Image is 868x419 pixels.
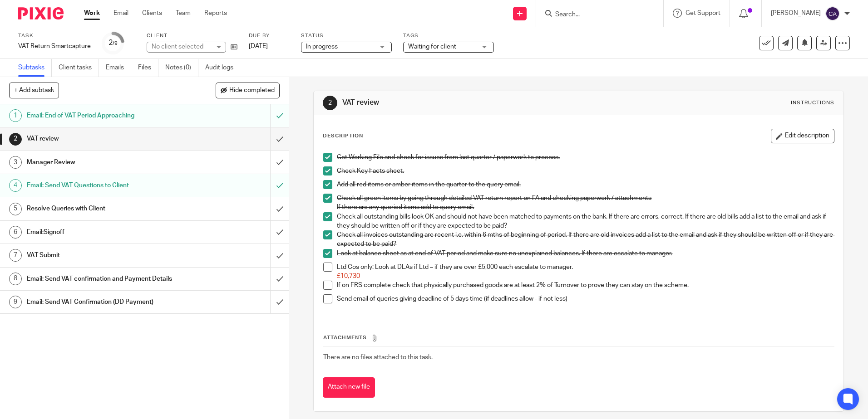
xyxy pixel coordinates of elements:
a: Audit logs [205,59,240,77]
p: Ltd Cos only: Look at DLAs if Ltd – if they are over £5,000 each escalate to manager. [337,263,833,272]
div: 2 [9,133,22,146]
p: [PERSON_NAME] [771,9,821,18]
div: 5 [9,203,22,215]
p: Check all invoices outstanding are recent i.e. within 6 mths of beginning of period. If there are... [337,230,833,249]
h1: Resolve Queries with Client [27,202,183,215]
a: Clients [142,9,162,18]
p: Check all outstanding bills look OK and should not have been matched to payments on the bank. If ... [337,212,833,231]
a: Notes (0) [165,59,198,77]
div: 2 [323,96,337,110]
span: Get Support [686,10,720,16]
label: Tags [403,32,494,39]
a: Client tasks [59,59,99,77]
a: Work [84,9,100,18]
h1: Email: End of VAT Period Approaching [27,109,183,122]
span: Hide completed [229,87,275,94]
p: If there are any queried items add to query email. [337,203,833,212]
span: There are no files attached to this task. [323,354,433,361]
label: Status [301,32,392,39]
span: [DATE] [249,43,268,49]
button: Attach new file [323,377,375,398]
h1: Email: Send VAT confirmation and Payment Details [27,272,183,286]
small: /9 [113,41,118,46]
h1: Manager Review [27,156,183,169]
label: Task [18,32,91,39]
button: Edit description [771,129,834,143]
a: Team [176,9,191,18]
p: If on FRS complete check that physically purchased goods are at least 2% of Turnover to prove the... [337,281,833,290]
h1: VAT review [27,132,183,146]
p: Look at balance sheet as at end of VAT period and make sure no unexplained balances. If there are... [337,249,833,258]
div: 6 [9,226,22,239]
div: 2 [108,38,118,48]
a: Emails [106,59,131,77]
h1: Email: Send VAT Confirmation (DD Payment) [27,295,183,309]
p: Get Working File and check for issues from last quarter / paperwork to process. [337,153,833,162]
div: 7 [9,249,22,262]
a: Subtasks [18,59,52,77]
label: Due by [249,32,290,39]
p: Check all green items by going through detailed VAT return report on FA and checking paperwork / ... [337,194,833,203]
p: Send email of queries giving deadline of 5 days time (if deadlines allow - if not less) [337,294,833,303]
button: + Add subtask [9,83,59,98]
a: Files [138,59,158,77]
div: No client selected [152,42,211,51]
span: £10,730 [337,273,360,279]
div: 9 [9,296,22,308]
span: Attachments [323,335,367,340]
div: Instructions [791,99,834,107]
button: Hide completed [216,83,280,98]
div: 4 [9,179,22,192]
span: Waiting for client [408,44,456,50]
h1: VAT Submit [27,248,183,262]
p: Add all red items or amber items in the quarter to the query email. [337,180,833,189]
p: Description [323,132,363,140]
label: Client [147,32,237,39]
span: In progress [306,44,338,50]
div: VAT Return Smartcapture [18,42,91,51]
img: svg%3E [825,6,840,21]
a: Reports [204,9,227,18]
div: 3 [9,156,22,169]
h1: VAT review [342,98,598,107]
p: Check Key Facts sheet. [337,166,833,175]
h1: Email: Send VAT Questions to Client [27,179,183,192]
h1: Email:Signoff [27,225,183,239]
div: 1 [9,109,22,122]
div: 8 [9,273,22,285]
img: Pixie [18,7,64,19]
a: Email [113,9,128,18]
input: Search [554,11,636,19]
